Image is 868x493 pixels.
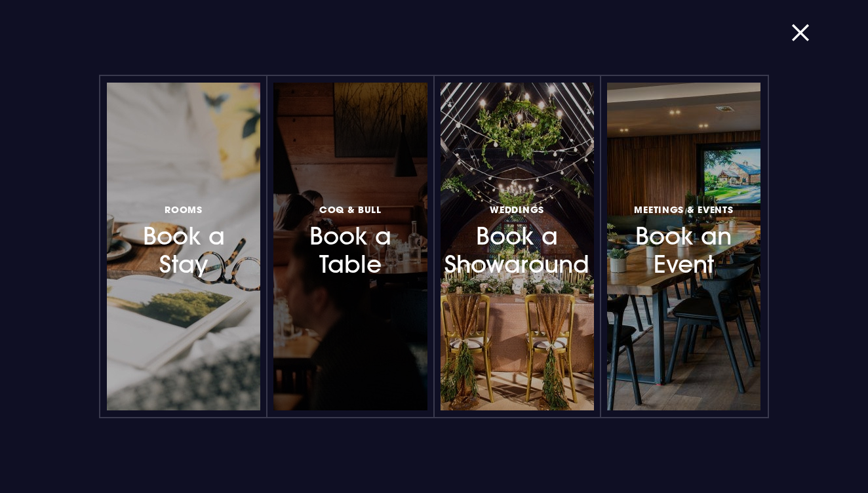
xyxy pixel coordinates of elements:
h3: Book a Stay [134,201,234,279]
span: Meetings & Events [634,203,733,216]
a: Coq & BullBook a Table [273,83,427,410]
a: RoomsBook a Stay [107,83,260,410]
a: WeddingsBook a Showaround [441,83,594,410]
h3: Book an Event [633,201,734,279]
a: Meetings & EventsBook an Event [607,83,760,410]
span: Rooms [165,203,203,216]
h3: Book a Table [300,201,401,279]
span: Weddings [490,203,544,216]
h3: Book a Showaround [467,201,567,279]
span: Coq & Bull [319,203,382,216]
